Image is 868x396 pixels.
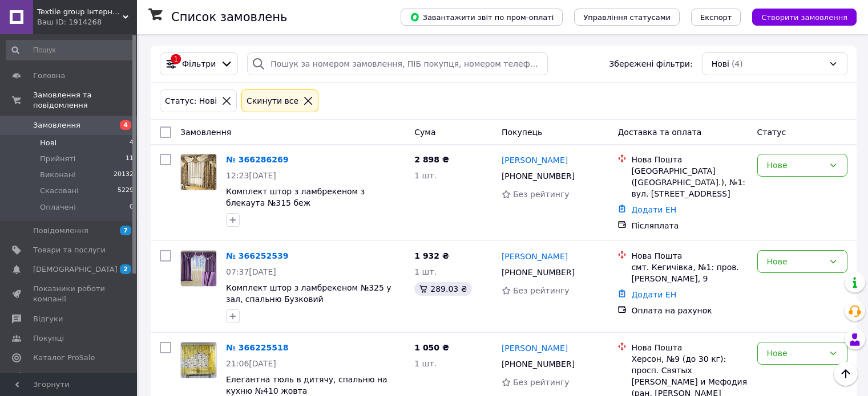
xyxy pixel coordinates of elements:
[631,220,748,231] div: Післяплата
[33,314,63,324] span: Відгуки
[499,264,577,280] div: [PHONE_NUMBER]
[40,154,75,164] span: Прийняті
[180,128,231,137] span: Замовлення
[40,170,75,180] span: Виконані
[757,128,786,137] span: Статус
[631,342,748,353] div: Нова Пошта
[414,171,437,180] span: 1 шт.
[617,128,701,137] span: Доставка та оплата
[33,284,106,304] span: Показники роботи компанії
[752,9,857,26] button: Створити замовлення
[120,264,131,274] span: 2
[631,290,676,299] a: Додати ЕН
[631,165,748,199] div: [GEOGRAPHIC_DATA] ([GEOGRAPHIC_DATA].), №1: вул. [STREET_ADDRESS]
[414,251,449,260] span: 1 932 ₴
[33,264,118,275] span: [DEMOGRAPHIC_DATA]
[410,12,554,22] span: Завантажити звіт по пром-оплаті
[163,95,219,107] div: Статус: Нові
[181,251,216,286] img: Фото товару
[171,10,287,24] h1: Список замовлень
[247,52,548,75] input: Пошук за номером замовлення, ПІБ покупця, номером телефону, Email, номером накладної
[631,250,748,262] div: Нова Пошта
[767,255,824,268] div: Нове
[414,267,437,276] span: 1 шт.
[226,343,288,352] a: № 366225518
[574,9,680,26] button: Управління статусами
[761,13,847,22] span: Створити замовлення
[414,155,449,164] span: 2 898 ₴
[226,359,276,368] span: 21:06[DATE]
[502,251,568,262] a: [PERSON_NAME]
[513,190,570,199] span: Без рейтингу
[226,283,391,304] a: Комплект штор з ламбрекеном №325 у зал, спальню Бузковий
[181,154,216,190] img: Фото товару
[502,342,568,354] a: [PERSON_NAME]
[120,120,131,130] span: 4
[126,154,134,164] span: 11
[40,186,79,196] span: Скасовані
[33,90,137,111] span: Замовлення та повідомлення
[700,13,732,22] span: Експорт
[631,154,748,165] div: Нова Пошта
[40,202,76,213] span: Оплачені
[609,58,692,70] span: Збережені фільтри:
[226,171,276,180] span: 12:23[DATE]
[513,286,570,295] span: Без рейтингу
[33,353,95,363] span: Каталог ProSale
[767,159,824,172] div: Нове
[767,347,824,360] div: Нове
[631,305,748,316] div: Оплата на рахунок
[33,120,80,130] span: Замовлення
[180,250,217,287] a: Фото товару
[414,343,449,352] span: 1 050 ₴
[182,58,216,70] span: Фільтри
[712,58,729,70] span: Нові
[114,170,134,180] span: 20132
[499,168,577,184] div: [PHONE_NUMBER]
[130,202,134,213] span: 0
[732,59,743,68] span: (4)
[180,154,217,190] a: Фото товару
[631,205,676,214] a: Додати ЕН
[502,154,568,166] a: [PERSON_NAME]
[120,226,131,235] span: 7
[401,9,563,26] button: Завантажити звіт по пром-оплаті
[691,9,741,26] button: Експорт
[631,262,748,284] div: смт. Кегичівка, №1: пров. [PERSON_NAME], 9
[37,17,137,27] div: Ваш ID: 1914268
[226,251,288,260] a: № 366252539
[226,267,276,276] span: 07:37[DATE]
[502,128,542,137] span: Покупець
[226,375,387,395] a: Елегантна тюль в дитячу, спальню на кухню №410 жовта
[180,342,217,378] a: Фото товару
[33,333,64,344] span: Покупці
[40,138,56,148] span: Нові
[414,359,437,368] span: 1 шт.
[741,12,857,21] a: Створити замовлення
[414,128,435,137] span: Cума
[181,342,216,378] img: Фото товару
[118,186,134,196] span: 5229
[130,138,134,148] span: 4
[37,7,123,17] span: Textile group інтернет-магазин штор, гардин
[226,155,288,164] a: № 366286269
[226,187,365,207] a: Комплект штор з ламбрекеном з блекаута №315 беж
[513,378,570,387] span: Без рейтингу
[244,95,301,107] div: Cкинути все
[414,282,471,296] div: 289.03 ₴
[33,245,106,255] span: Товари та послуги
[834,362,858,386] button: Наверх
[33,71,65,81] span: Головна
[33,372,72,382] span: Аналітика
[583,13,671,22] span: Управління статусами
[33,226,88,236] span: Повідомлення
[6,40,135,60] input: Пошук
[499,356,577,372] div: [PHONE_NUMBER]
